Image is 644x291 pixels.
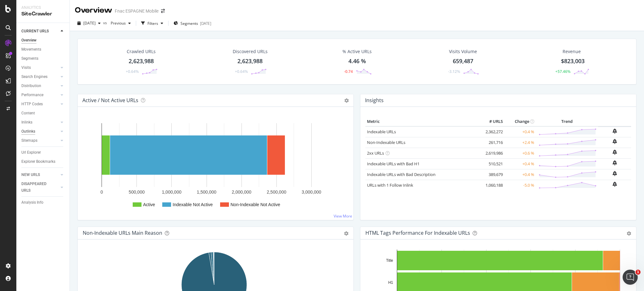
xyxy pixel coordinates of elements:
[21,74,47,80] div: Search Engines
[613,182,617,187] div: bell-plus
[388,280,393,285] text: H1
[21,119,32,126] div: Inlinks
[232,189,251,195] text: 2,000,000
[21,92,43,98] div: Performance
[180,21,198,26] span: Segments
[83,230,162,236] div: Non-Indexable URLs Main Reason
[82,96,138,105] h4: Active / Not Active URLs
[21,101,59,107] a: HTTP Codes
[139,18,166,28] button: Filters
[367,172,436,177] a: Indexable URLs with Bad Description
[21,158,65,165] a: Explorer Bookmarks
[21,110,35,117] div: Content
[342,48,372,55] div: % Active URLs
[563,48,581,55] span: Revenue
[504,117,536,126] th: Change
[21,128,35,135] div: Outlinks
[21,83,41,89] div: Distribution
[479,169,504,180] td: 389,679
[536,117,598,126] th: Trend
[147,21,158,26] div: Filters
[21,28,49,35] div: CURRENT URLS
[21,64,59,71] a: Visits
[233,48,268,55] div: Discovered URLs
[302,189,321,195] text: 3,000,000
[161,9,165,13] div: arrow-right-arrow-left
[367,161,419,167] a: Indexable URLs with Bad H1
[348,57,366,65] div: 4.46 %
[21,137,59,144] a: Sitemaps
[21,149,65,156] a: Url Explorer
[21,158,55,165] div: Explorer Bookmarks
[386,258,393,263] text: Title
[365,230,470,236] div: HTML Tags Performance for Indexable URLs
[230,202,280,207] text: Non-Indexable Not Active
[504,126,536,137] td: +0.4 %
[21,5,64,10] div: Analytics
[561,57,585,65] span: $823,003
[504,158,536,169] td: +0.4 %
[21,92,59,98] a: Performance
[479,180,504,190] td: 1,060,188
[504,169,536,180] td: +0.4 %
[453,57,473,65] div: 659,487
[613,139,617,144] div: bell-plus
[367,140,405,145] a: Non-Indexable URLs
[504,148,536,158] td: +0.6 %
[613,160,617,165] div: bell-plus
[103,20,108,25] span: vs
[504,180,536,190] td: -5.0 %
[334,213,352,219] a: View More
[449,48,477,55] div: Visits Volume
[21,199,65,206] a: Analysis Info
[21,74,59,80] a: Search Engines
[108,20,126,26] span: Previous
[21,181,53,194] div: DISAPPEARED URLS
[344,98,349,103] i: Options
[479,158,504,169] td: 510,521
[237,57,263,65] div: 2,623,988
[479,148,504,158] td: 2,619,986
[627,231,631,236] div: gear
[367,150,384,156] a: 2xx URLs
[21,28,59,35] a: CURRENT URLS
[75,5,112,16] div: Overview
[623,270,638,285] iframe: Intercom live chat
[21,119,59,126] a: Inlinks
[21,149,41,156] div: Url Explorer
[21,172,40,178] div: NEW URLS
[479,137,504,148] td: 261,716
[126,69,139,74] div: +0.64%
[21,37,36,44] div: Overview
[173,202,213,207] text: Indexable Not Active
[115,8,158,14] div: Fnac ESPAGNE Mobile
[344,231,348,236] div: gear
[21,10,64,18] div: SiteCrawler
[127,48,156,55] div: Crawled URLs
[613,171,617,176] div: bell-plus
[75,18,103,28] button: [DATE]
[197,189,216,195] text: 1,500,000
[108,18,133,28] button: Previous
[613,150,617,155] div: bell-plus
[129,57,154,65] div: 2,623,988
[21,37,65,44] a: Overview
[162,189,181,195] text: 1,000,000
[267,189,286,195] text: 2,500,000
[21,128,59,135] a: Outlinks
[129,189,145,195] text: 500,000
[21,101,43,107] div: HTTP Codes
[21,46,65,53] a: Movements
[21,199,43,206] div: Analysis Info
[555,69,570,74] div: +57.46%
[143,202,155,207] text: Active
[21,83,59,89] a: Distribution
[101,189,103,195] text: 0
[344,69,353,74] div: -0.74
[365,96,384,105] h4: Insights
[21,55,38,62] div: Segments
[21,46,41,53] div: Movements
[83,117,345,215] svg: A chart.
[21,172,59,178] a: NEW URLS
